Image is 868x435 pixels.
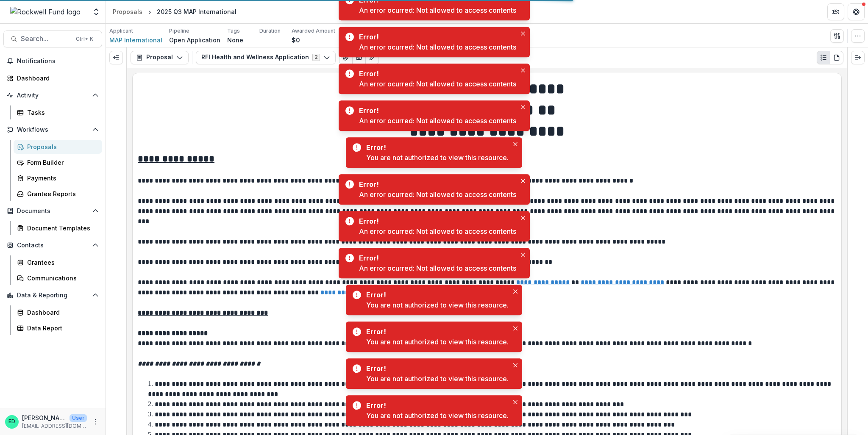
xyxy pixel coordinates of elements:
span: Documents [17,208,89,215]
div: Data Report [27,324,95,332]
p: Pipeline [169,27,189,35]
div: Document Templates [27,224,95,233]
button: Open Documents [3,204,102,218]
a: Data Report [14,321,102,335]
div: Error! [366,416,505,427]
div: Ctrl + K [74,34,95,44]
a: Dashboard [14,305,102,319]
div: Error! [366,363,505,374]
button: Edit as form [365,51,379,64]
div: You are not authorized to view this resource. [366,374,509,384]
div: Error! [366,327,505,337]
div: Error! [359,69,513,79]
button: More [90,417,100,427]
a: Proposals [109,6,146,18]
div: An error ocurred: Not allowed to access contents [359,226,516,236]
button: View Attached Files [339,51,353,64]
a: Tasks [14,105,102,119]
p: Applicant [109,27,133,35]
p: Duration [259,27,281,35]
div: An error ocurred: Not allowed to access contents [359,79,516,89]
div: Form Builder [27,158,95,167]
div: Error! [359,253,513,263]
div: An error ocurred: Not allowed to access contents [359,263,516,273]
button: Close [510,360,520,370]
button: Open Activity [3,89,102,102]
button: Notifications [3,54,102,68]
button: Close [518,249,528,260]
button: Close [541,392,551,402]
div: Error! [336,395,549,405]
button: Open entity switcher [90,3,102,20]
nav: breadcrumb [109,6,240,18]
button: Open Workflows [3,123,102,136]
p: Open Application [169,36,220,44]
button: Close [518,102,528,112]
div: Error! [366,142,505,152]
div: Dashboard [17,74,95,83]
button: Get Help [848,3,865,20]
div: You are not authorized to view this resource. [366,337,509,347]
div: Communications [27,274,95,283]
button: Close [518,176,528,186]
button: Close [518,28,528,39]
button: Close [510,413,520,423]
img: Rockwell Fund logo [10,7,81,17]
button: Close [510,286,520,296]
button: Plaintext view [817,51,830,64]
span: Notifications [17,58,99,65]
span: Activity [17,92,89,99]
button: Expand left [109,51,123,64]
div: You are not authorized to view this resource. [366,152,509,163]
p: Tags [227,27,240,35]
p: Awarded Amount [292,27,335,35]
div: Error! [359,179,513,189]
a: Document Templates [14,221,102,235]
span: Data & Reporting [17,292,89,299]
button: Search... [3,30,102,47]
div: Error! [366,290,505,300]
p: User [70,414,87,422]
button: Expand right [851,51,865,64]
a: Form Builder [14,155,102,169]
button: PDF view [830,51,843,64]
div: Proposals [27,142,95,151]
div: You are not authorized to view this resource. [366,300,509,310]
div: Payments [27,174,95,183]
a: Grantee Reports [14,187,102,201]
div: 2025 Q3 MAP International [157,7,236,16]
a: MAP International [109,36,162,44]
a: Payments [14,171,102,185]
a: Grantees [14,255,102,269]
div: An error ocurred: Not allowed to access contents [359,116,516,126]
div: Proposals [113,7,142,16]
button: Partners [827,3,844,20]
div: Grantee Reports [27,189,95,198]
div: Dashboard [27,308,95,317]
button: Proposal [131,51,189,64]
span: Search... [21,35,71,43]
button: Open Contacts [3,238,102,252]
p: [EMAIL_ADDRESS][DOMAIN_NAME] [22,422,87,430]
button: Close [518,65,528,75]
div: An error ocurred: Not allowed to access contents [359,5,516,15]
div: Tasks [27,108,95,117]
button: Close [510,139,520,149]
button: RFI Health and Wellness Application2 [196,51,336,64]
div: Error! [359,32,513,42]
p: [PERSON_NAME] [22,413,66,422]
a: Communications [14,271,102,285]
div: Estevan D. Delgado [8,419,15,424]
button: Close [510,323,520,333]
button: Open Data & Reporting [3,288,102,302]
p: None [227,36,243,44]
a: Proposals [14,140,102,154]
div: An error ocurred: Not allowed to access contents [359,189,516,199]
div: An error ocurred: Not allowed to access contents [359,42,516,52]
a: Dashboard [3,71,102,85]
p: $0 [292,36,300,44]
button: Close [518,213,528,223]
div: Grantees [27,258,95,267]
div: Error! [359,105,513,116]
